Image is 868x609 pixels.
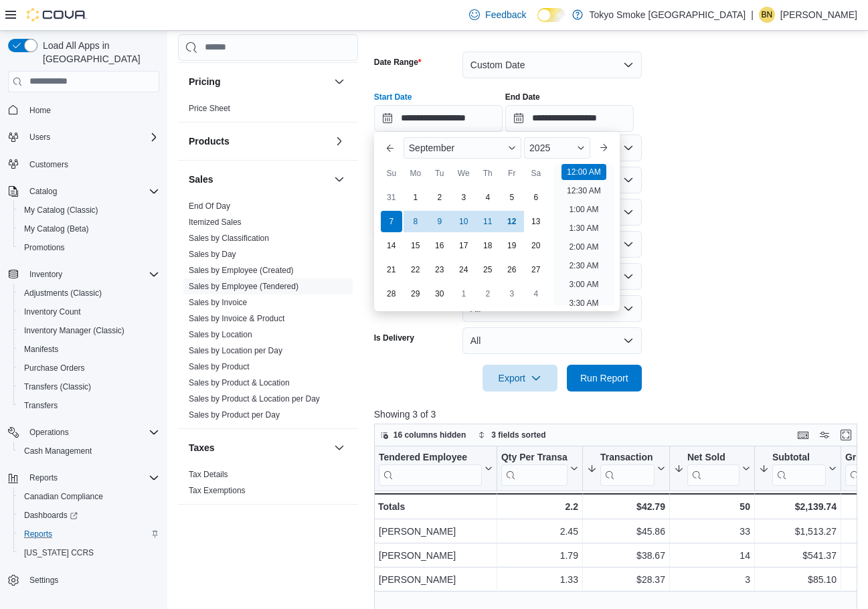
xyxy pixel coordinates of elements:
[687,451,740,464] div: Net Sold
[751,7,754,23] p: |
[772,451,826,485] div: Subtotal
[623,143,634,153] button: Open list of options
[19,304,86,320] a: Inventory Count
[189,249,236,258] a: Sales by Day
[464,1,531,28] a: Feedback
[587,547,665,563] div: $38.67
[19,240,70,256] a: Promotions
[3,100,165,120] button: Home
[189,361,250,371] span: Sales by Product
[331,133,347,149] button: Products
[674,547,750,563] div: 14
[405,211,426,232] div: day-8
[379,572,493,588] div: [PERSON_NAME]
[563,220,604,236] li: 1:30 AM
[19,202,159,218] span: My Catalog (Classic)
[13,220,165,238] button: My Catalog (Beta)
[19,545,99,561] a: [US_STATE] CCRS
[19,489,159,505] span: Canadian Compliance
[453,163,474,184] div: We
[375,427,472,443] button: 16 columns hidden
[563,295,604,311] li: 3:30 AM
[501,572,578,588] div: 1.33
[3,468,165,487] button: Reports
[501,451,568,464] div: Qty Per Transaction
[381,187,402,208] div: day-31
[189,409,280,420] span: Sales by Product per Day
[189,410,280,419] a: Sales by Product per Day
[19,285,159,301] span: Adjustments (Classic)
[189,134,230,147] h3: Products
[429,211,450,232] div: day-9
[505,92,540,102] label: End Date
[501,211,523,232] div: day-12
[838,427,854,443] button: Enter fullscreen
[379,523,493,539] div: [PERSON_NAME]
[189,440,329,454] button: Taxes
[379,547,493,563] div: [PERSON_NAME]
[331,439,347,455] button: Taxes
[24,470,63,486] button: Reports
[189,172,329,185] button: Sales
[189,265,294,274] a: Sales by Employee (Created)
[501,283,523,304] div: day-3
[24,344,58,355] span: Manifests
[374,105,503,132] input: Press the down key to enter a popover containing a calendar. Press the escape key to close the po...
[453,187,474,208] div: day-3
[525,259,547,280] div: day-27
[405,259,426,280] div: day-22
[379,185,548,306] div: September, 2025
[561,183,606,199] li: 12:30 AM
[331,73,347,89] button: Pricing
[19,443,97,459] a: Cash Management
[587,523,665,539] div: $45.86
[674,499,750,515] div: 50
[24,183,62,199] button: Catalog
[19,221,159,237] span: My Catalog (Beta)
[483,365,557,391] button: Export
[19,202,104,218] a: My Catalog (Classic)
[587,572,665,588] div: $28.37
[759,451,837,485] button: Subtotal
[189,393,320,404] span: Sales by Product & Location per Day
[3,182,165,201] button: Catalog
[13,525,165,543] button: Reports
[563,258,604,274] li: 2:30 AM
[19,240,159,256] span: Promotions
[379,451,493,485] button: Tendered Employee
[525,235,547,256] div: day-20
[24,205,98,215] span: My Catalog (Classic)
[501,259,523,280] div: day-26
[24,400,58,411] span: Transfers
[24,129,159,145] span: Users
[189,74,329,88] button: Pricing
[29,269,62,280] span: Inventory
[381,259,402,280] div: day-21
[189,485,246,495] span: Tax Exemptions
[24,491,103,502] span: Canadian Compliance
[19,398,63,414] a: Transfers
[27,8,87,21] img: Cova
[24,572,64,588] a: Settings
[525,283,547,304] div: day-4
[189,329,252,339] span: Sales by Location
[189,201,230,210] a: End Of Day
[19,323,159,339] span: Inventory Manager (Classic)
[24,572,159,588] span: Settings
[429,283,450,304] div: day-30
[381,283,402,304] div: day-28
[189,102,230,113] span: Price Sheet
[189,103,230,112] a: Price Sheet
[24,242,65,253] span: Promotions
[24,510,78,521] span: Dashboards
[24,470,159,486] span: Reports
[453,211,474,232] div: day-10
[178,100,358,121] div: Pricing
[501,547,578,563] div: 1.79
[189,134,329,147] button: Products
[429,187,450,208] div: day-2
[24,129,56,145] button: Users
[189,217,242,226] a: Itemized Sales
[24,266,68,282] button: Inventory
[563,201,604,217] li: 1:00 AM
